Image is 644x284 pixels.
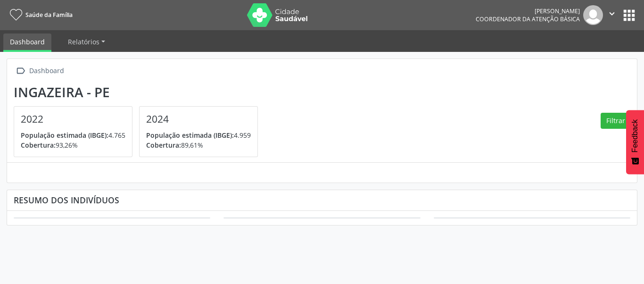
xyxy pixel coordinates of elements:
[14,64,66,78] a:  Dashboard
[7,7,73,23] a: Saúde da Família
[146,131,234,140] span: População estimada (IBGE):
[21,131,108,140] span: População estimada (IBGE):
[146,140,251,150] p: 89,61%
[626,110,644,174] button: Feedback - Mostrar pesquisa
[25,11,73,19] span: Saúde da Família
[607,8,617,19] i: 
[61,33,112,50] a: Relatórios
[21,140,125,150] p: 93,26%
[146,141,181,150] span: Cobertura:
[476,15,580,23] span: Coordenador da Atenção Básica
[603,5,621,25] button: 
[3,33,51,52] a: Dashboard
[68,37,99,46] span: Relatórios
[14,84,264,100] div: Ingazeira - PE
[27,64,66,78] div: Dashboard
[21,113,125,125] h4: 2022
[21,130,125,140] p: 4.765
[21,141,56,150] span: Cobertura:
[631,119,639,152] span: Feedback
[476,7,580,15] div: [PERSON_NAME]
[583,5,603,25] img: img
[146,130,251,140] p: 4.959
[621,7,637,24] button: apps
[14,64,27,78] i: 
[14,195,630,205] div: Resumo dos indivíduos
[601,113,630,129] button: Filtrar
[146,113,251,125] h4: 2024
